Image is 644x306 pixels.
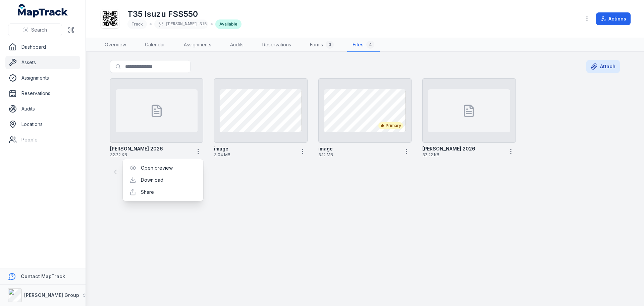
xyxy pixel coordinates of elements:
span: 3.12 MB [318,152,399,158]
div: 4 [366,41,374,49]
button: Attach [586,60,620,73]
div: Share [125,186,201,198]
strong: [PERSON_NAME] 2026 [110,145,163,152]
a: Overview [99,38,131,52]
div: Open preview [125,162,201,174]
a: Files4 [347,38,380,52]
h1: T35 Isuzu FSS550 [127,9,241,19]
div: Available [215,19,241,29]
button: Actions [596,12,631,25]
div: 0 [326,41,334,49]
a: MapTrack [18,4,68,17]
a: People [5,133,80,146]
span: Search [31,27,47,33]
div: Primary [378,122,403,129]
div: [PERSON_NAME]-315 [154,19,208,29]
a: Audits [225,38,249,52]
a: Calendar [140,38,170,52]
button: Search [8,24,62,36]
span: 32.22 KB [422,152,503,158]
a: Reservations [257,38,297,52]
a: Assignments [178,38,217,52]
a: Assignments [5,71,80,85]
strong: image [214,145,228,152]
a: Forms0 [305,38,339,52]
a: Download [141,177,163,183]
span: Truck [131,21,143,27]
a: Locations [5,118,80,131]
a: Audits [5,102,80,116]
strong: [PERSON_NAME] 2026 [422,145,475,152]
a: Dashboard [5,40,80,54]
strong: Contact MapTrack [21,273,65,279]
span: 3.04 MB [214,152,294,158]
a: Assets [5,56,80,69]
strong: [PERSON_NAME] Group [24,292,79,298]
span: 32.22 KB [110,152,191,158]
strong: image [318,145,333,152]
a: Reservations [5,87,80,100]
